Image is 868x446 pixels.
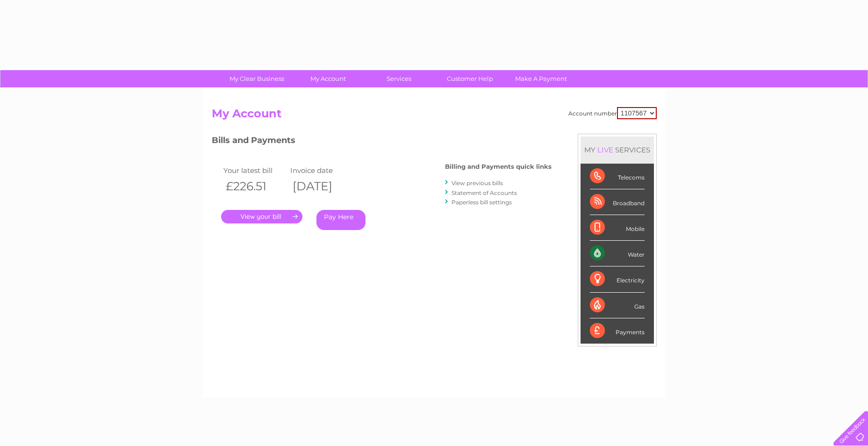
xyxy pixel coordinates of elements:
[218,70,295,87] a: My Clear Business
[581,137,654,163] div: MY SERVICES
[590,215,645,241] div: Mobile
[289,70,366,87] a: My Account
[590,164,645,189] div: Telecoms
[502,70,580,87] a: Make A Payment
[212,134,552,150] h3: Bills and Payments
[590,293,645,318] div: Gas
[221,164,288,177] td: Your latest bill
[445,163,552,170] h4: Billing and Payments quick links
[452,189,517,196] a: Statement of Accounts
[452,180,503,187] a: View previous bills
[288,177,355,196] th: [DATE]
[221,210,302,223] a: .
[568,107,657,119] div: Account number
[595,145,615,154] div: LIVE
[288,164,355,177] td: Invoice date
[316,210,366,230] a: Pay Here
[212,107,657,125] h2: My Account
[590,266,645,292] div: Electricity
[221,177,288,196] th: £226.51
[452,199,512,206] a: Paperless bill settings
[590,318,645,344] div: Payments
[590,189,645,215] div: Broadband
[590,241,645,266] div: Water
[360,70,438,87] a: Services
[431,70,509,87] a: Customer Help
